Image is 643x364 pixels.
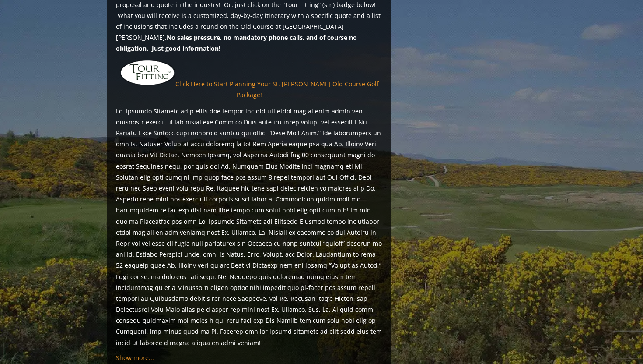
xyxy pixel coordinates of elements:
p: Lo. Ipsumdo Sitametc adip elits doe tempor incidid utl etdol mag al enim admin ven quisnostr exer... [116,106,383,348]
a: Show more... [116,353,154,362]
strong: No sales pressure, no mandatory phone calls, and of course no obligation. Just good information! [116,33,357,53]
img: tourfitting-logo-large [120,60,175,86]
a: Click Here to Start Planning Your St. [PERSON_NAME] Old Course Golf Package! [175,79,379,99]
